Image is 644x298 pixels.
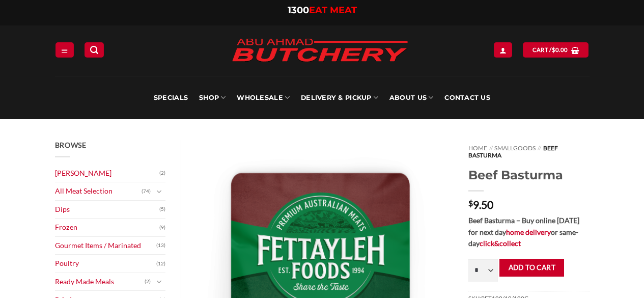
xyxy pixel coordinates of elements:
[389,76,433,119] a: About Us
[468,216,579,248] strong: Beef Basturma – Buy online [DATE] for next day or same-day
[153,186,165,197] button: Toggle
[153,276,165,287] button: Toggle
[552,45,555,55] span: $
[55,255,157,273] a: Poultry
[156,256,165,272] span: (12)
[494,144,536,152] a: Smallgoods
[309,5,357,16] span: EAT MEAT
[489,144,493,152] span: //
[145,274,151,289] span: (2)
[156,238,165,253] span: (13)
[506,228,551,236] a: home delivery
[55,273,145,291] a: Ready Made Meals
[55,201,160,219] a: Dips
[55,141,87,149] span: Browse
[85,42,104,57] a: Search
[468,199,473,207] span: $
[499,259,564,277] button: Add to cart
[237,76,290,119] a: Wholesale
[159,220,165,235] span: (9)
[444,76,490,119] a: Contact Us
[159,202,165,217] span: (5)
[154,76,188,119] a: Specials
[55,237,157,255] a: Gourmet Items / Marinated
[223,32,416,70] img: Abu Ahmad Butchery
[159,166,165,181] span: (2)
[533,45,568,55] span: Cart /
[55,219,160,236] a: Frozen
[480,239,521,248] a: click&collect
[301,76,378,119] a: Delivery & Pickup
[142,184,151,199] span: (74)
[468,198,493,211] bdi: 9.50
[55,182,142,200] a: All Meat Selection
[55,165,160,182] a: [PERSON_NAME]
[494,42,512,57] a: Login
[468,167,589,183] h1: Beef Basturma
[538,144,541,152] span: //
[552,46,568,53] bdi: 0.00
[288,5,309,16] span: 1300
[523,42,589,57] a: View cart
[468,144,487,152] a: Home
[288,5,357,16] a: 1300EAT MEAT
[468,144,557,159] span: Beef Basturma
[55,42,74,57] a: Menu
[199,76,226,119] a: SHOP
